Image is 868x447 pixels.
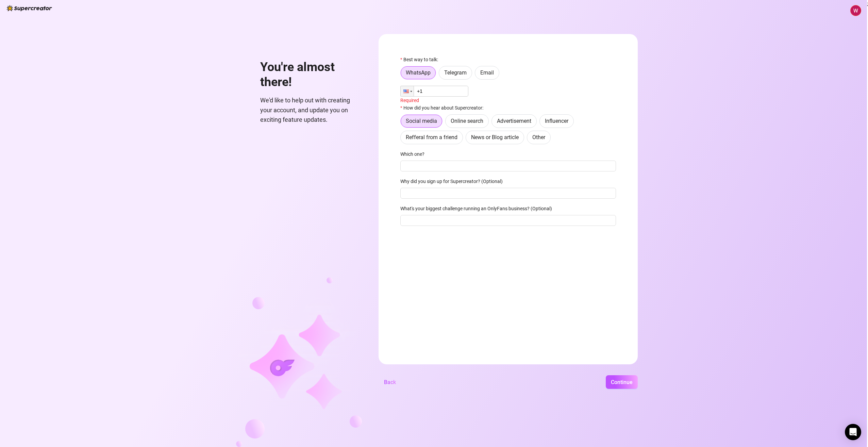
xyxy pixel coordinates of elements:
span: Online search [451,118,483,124]
div: Required [400,97,616,104]
input: Why did you sign up for Supercreator? (Optional) [400,188,616,199]
span: Back [384,379,396,385]
span: Email [480,69,494,76]
span: Social media [406,118,437,124]
label: Which one? [400,150,429,158]
label: Why did you sign up for Supercreator? (Optional) [400,178,507,185]
input: What's your biggest challenge running an OnlyFans business? (Optional) [400,215,616,226]
span: WhatsApp [406,69,431,76]
label: What's your biggest challenge running an OnlyFans business? (Optional) [400,205,556,212]
span: Influencer [545,118,568,124]
label: Best way to talk: [400,56,443,63]
input: 1 (702) 123-4567 [400,86,468,97]
span: We'd like to help out with creating your account, and update you on exciting feature updates. [260,96,362,125]
button: Back [379,375,401,389]
span: Other [532,134,545,140]
div: Open Intercom Messenger [845,424,861,440]
div: United States: + 1 [401,86,414,96]
img: ACg8ocJsBrx95xMfSqbVle_b_TdYJQ-zjY_BPgzqtbkUw_VYCJKFbg=s96-c [851,5,861,16]
span: News or Blog article [471,134,519,140]
h1: You're almost there! [260,60,362,89]
span: Advertisement [497,118,531,124]
span: Continue [611,379,633,385]
span: Telegram [444,69,467,76]
span: Refferal from a friend [406,134,457,140]
input: Which one? [400,161,616,171]
button: Continue [606,375,638,389]
label: How did you hear about Supercreator: [400,104,488,112]
img: logo [7,5,52,11]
